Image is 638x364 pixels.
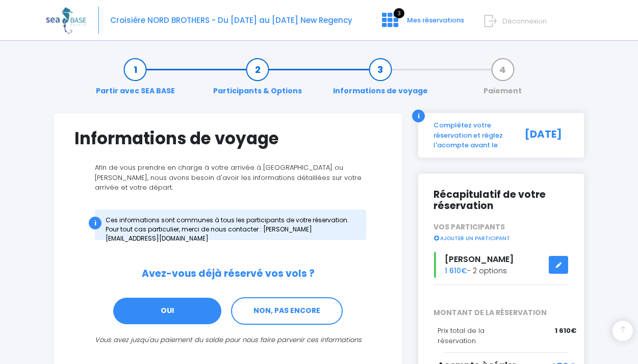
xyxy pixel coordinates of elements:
[89,217,101,229] div: i
[426,307,576,318] span: MONTANT DE LA RÉSERVATION
[478,64,527,96] a: Paiement
[95,335,362,345] i: Vous avez jusqu'au paiement du solde pour nous faire parvenir ces informations
[502,16,547,26] span: Déconnexion
[74,268,381,280] h2: Avez-vous déjà réservé vos vols ?
[74,163,381,193] p: Afin de vous prendre en charge à votre arrivée à [GEOGRAPHIC_DATA] ou [PERSON_NAME], nous avons b...
[407,15,464,25] span: Mes réservations
[110,15,352,25] span: Croisière NORD BROTHERS - Du [DATE] au [DATE] New Regency
[426,120,514,150] div: Complétez votre réservation et réglez l'acompte avant le
[445,253,514,265] span: [PERSON_NAME]
[438,326,484,346] span: Prix total de la réservation
[445,266,467,276] span: 1 610€
[374,19,470,29] a: 3 Mes réservations
[74,128,381,148] h1: Informations de voyage
[514,120,576,150] div: [DATE]
[412,110,425,122] div: i
[433,233,510,242] a: AJOUTER UN PARTICIPANT
[328,64,433,96] a: Informations de voyage
[433,189,569,213] h2: Récapitulatif de votre réservation
[426,252,576,278] div: - 2 options
[91,64,180,96] a: Partir avec SEA BASE
[208,64,307,96] a: Participants & Options
[113,298,221,324] a: OUI
[95,210,366,240] div: Ces informations sont communes à tous les participants de votre réservation. Pour tout cas partic...
[231,297,343,325] a: NON, PAS ENCORE
[426,222,576,243] div: VOS PARTICIPANTS
[555,326,576,336] span: 1 610€
[394,8,404,18] span: 3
